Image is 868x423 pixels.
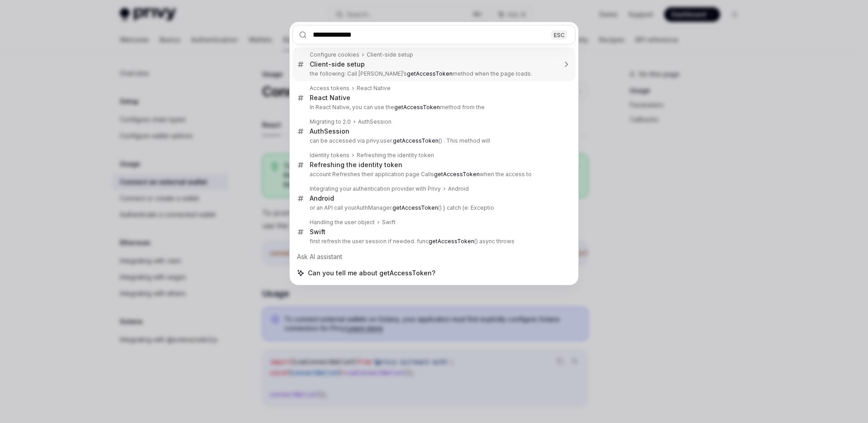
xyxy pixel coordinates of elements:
[292,249,576,265] div: Ask AI assistant
[551,30,567,39] div: ESC
[310,161,402,169] div: Refreshing the identity token
[310,94,350,102] div: React Native
[310,238,557,245] p: first refresh the user session if needed. func () async throws
[310,171,557,178] p: account Refreshes their application page Calls when the access to
[310,70,557,77] p: the following: Call [PERSON_NAME]’s method when the page loads.
[310,152,349,159] div: Identity tokens
[310,60,365,68] div: Client-side setup
[357,152,434,159] div: Refreshing the identity token
[407,70,453,77] b: getAccessToken
[429,238,474,245] b: getAccessToken
[310,194,334,202] div: Android
[310,104,557,111] p: In React Native, you can use the method from the
[308,269,435,278] span: Can you tell me about getAccessToken?
[310,185,441,192] div: Integrating your authentication provider with Privy
[310,219,375,226] div: Handling the user object
[434,171,480,178] b: getAccessToken
[394,104,440,111] b: getAccessToken
[310,51,359,58] div: Configure cookies
[358,118,392,125] div: AuthSession
[448,185,469,192] div: Android
[310,228,325,236] div: Swift
[310,137,557,144] p: can be accessed via privy.user. () . This method will
[357,85,391,92] div: React Native
[392,204,438,211] b: getAccessToken
[310,204,557,211] p: or an API call yourAuthManager. () } catch (e: Exceptio
[382,219,396,226] div: Swift
[310,127,349,135] div: AuthSession
[393,137,439,144] b: getAccessToken
[310,85,349,92] div: Access tokens
[310,118,351,125] div: Migrating to 2.0
[367,51,413,58] div: Client-side setup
